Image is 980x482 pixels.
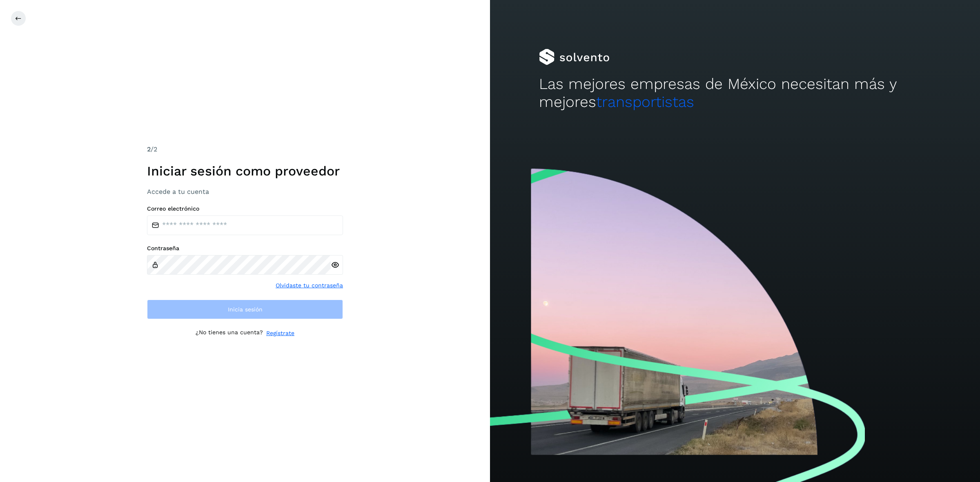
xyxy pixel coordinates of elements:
[147,300,343,319] button: Inicia sesión
[276,281,343,290] a: Olvidaste tu contraseña
[266,329,294,338] a: Regístrate
[147,145,151,153] span: 2
[596,93,694,111] span: transportistas
[147,144,343,154] div: /2
[147,245,343,252] label: Contraseña
[228,307,263,312] span: Inicia sesión
[147,188,343,195] h3: Accede a tu cuenta
[147,163,343,179] h1: Iniciar sesión como proveedor
[147,205,343,212] label: Correo electrónico
[539,75,931,111] h2: Las mejores empresas de México necesitan más y mejores
[196,329,263,338] p: ¿No tienes una cuenta?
